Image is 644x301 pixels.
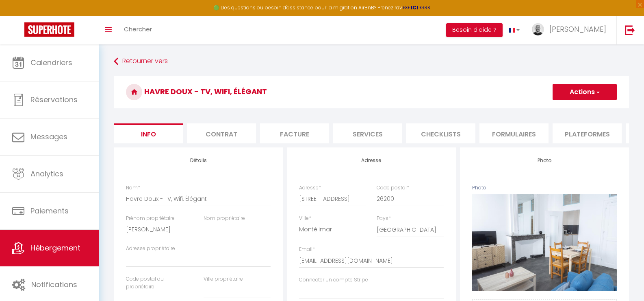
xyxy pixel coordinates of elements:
label: Nom [126,184,140,192]
li: Contrat [187,123,256,143]
label: Pays [377,215,391,222]
img: Super Booking [24,22,74,37]
a: ... [PERSON_NAME] [526,16,616,44]
li: Info [114,123,183,143]
h4: Détails [126,158,271,163]
h4: Adresse [299,158,444,163]
span: Chercher [124,25,152,33]
label: Adresse [299,184,321,192]
img: ... [532,23,544,35]
label: Adresse propriétaire [126,245,175,253]
li: Facture [260,123,329,143]
li: Services [333,123,402,143]
label: Photo [472,184,486,192]
li: Formulaires [479,123,549,143]
span: Analytics [30,169,63,179]
span: Notifications [31,279,77,290]
label: Prénom propriétaire [126,215,175,222]
img: logout [625,25,635,35]
label: Code postal [377,184,409,192]
span: [PERSON_NAME] [549,24,606,34]
label: Connecter un compte Stripe [299,276,368,284]
label: Ville [299,215,311,222]
span: Calendriers [30,57,72,68]
label: Code postal du propriétaire [126,275,193,291]
li: Plateformes [553,123,622,143]
span: Réservations [30,94,78,105]
h3: Havre Doux - TV, Wifi, Élégant [114,76,629,108]
label: Ville propriétaire [204,275,243,283]
span: Messages [30,132,67,142]
a: >>> ICI <<<< [402,4,431,11]
button: Actions [553,84,617,100]
h4: Photo [472,158,617,163]
span: Hébergement [30,243,80,253]
li: Checklists [406,123,475,143]
button: Besoin d'aide ? [446,23,503,37]
a: Retourner vers [114,54,629,69]
label: Nom propriétaire [204,215,245,222]
span: Paiements [30,206,69,216]
label: Email [299,246,315,253]
a: Chercher [118,16,158,44]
